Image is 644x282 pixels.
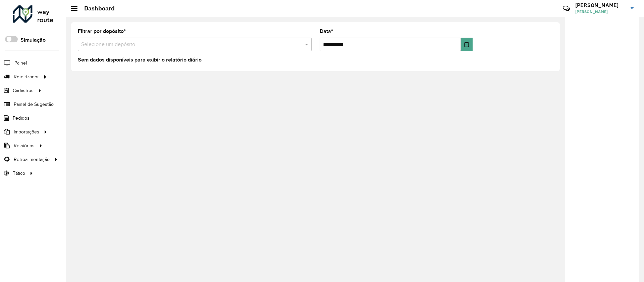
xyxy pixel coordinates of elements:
[575,9,626,15] span: [PERSON_NAME]
[14,59,27,67] span: Painel
[13,115,30,122] span: Pedidos
[14,73,39,80] span: Roteirizador
[13,170,25,177] span: Tático
[559,1,574,16] a: Contato Rápido
[14,101,54,108] span: Painel de Sugestão
[461,38,473,51] button: Choose Date
[78,27,126,35] label: Filtrar por depósito
[14,156,50,163] span: Retroalimentação
[20,36,46,44] label: Simulação
[320,27,333,35] label: Data
[14,142,35,149] span: Relatórios
[13,87,34,94] span: Cadastros
[14,128,39,135] span: Importações
[78,56,202,64] label: Sem dados disponíveis para exibir o relatório diário
[77,5,115,12] h2: Dashboard
[575,2,626,8] h3: [PERSON_NAME]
